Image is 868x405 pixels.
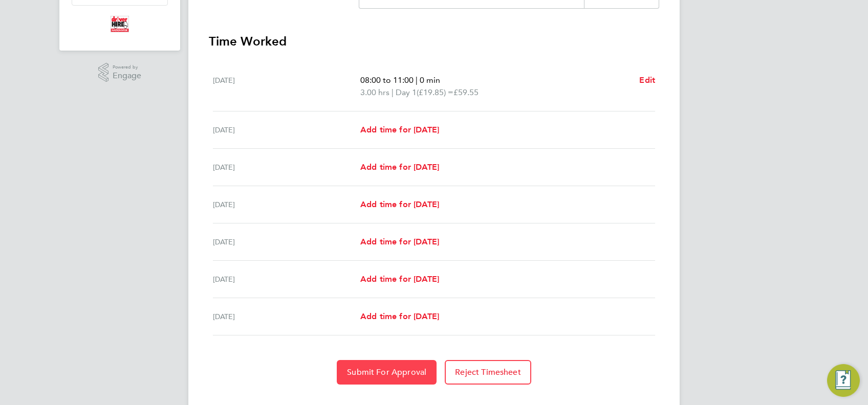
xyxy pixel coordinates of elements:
[213,310,360,323] div: [DATE]
[213,74,360,99] div: [DATE]
[360,75,414,85] span: 08:00 to 11:00
[360,237,439,246] span: Add time for [DATE]
[72,16,168,32] a: Go to home page
[392,87,394,97] span: |
[827,364,860,397] button: Engage Resource Center
[455,367,521,377] span: Reject Timesheet
[360,310,439,323] a: Add time for [DATE]
[639,74,655,86] a: Edit
[113,63,141,72] span: Powered by
[213,236,360,248] div: [DATE]
[213,273,360,285] div: [DATE]
[396,86,417,99] span: Day 1
[347,367,426,377] span: Submit For Approval
[360,87,389,97] span: 3.00 hrs
[360,124,439,136] a: Add time for [DATE]
[639,75,655,85] span: Edit
[453,87,479,97] span: £59.55
[213,198,360,211] div: [DATE]
[445,360,531,385] button: Reject Timesheet
[360,161,439,173] a: Add time for [DATE]
[360,199,439,209] span: Add time for [DATE]
[337,360,437,385] button: Submit For Approval
[420,75,440,85] span: 0 min
[113,72,141,80] span: Engage
[98,63,142,82] a: Powered byEngage
[360,273,439,285] a: Add time for [DATE]
[417,87,453,97] span: (£19.85) =
[111,16,129,32] img: acclaim-logo-retina.png
[213,161,360,173] div: [DATE]
[360,274,439,284] span: Add time for [DATE]
[209,33,659,50] h3: Time Worked
[360,236,439,248] a: Add time for [DATE]
[360,311,439,321] span: Add time for [DATE]
[360,162,439,172] span: Add time for [DATE]
[213,124,360,136] div: [DATE]
[360,198,439,211] a: Add time for [DATE]
[360,125,439,134] span: Add time for [DATE]
[416,75,418,85] span: |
